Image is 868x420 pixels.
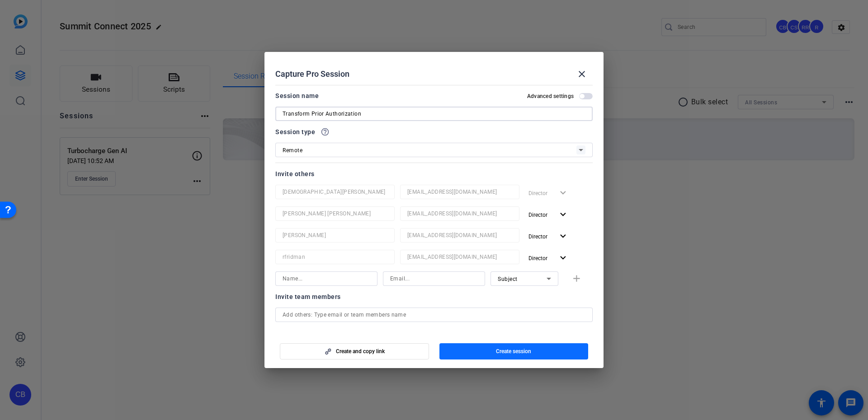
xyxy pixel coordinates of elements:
[283,208,387,219] input: Name...
[283,147,302,154] span: Remote
[525,228,572,244] button: Director
[336,348,385,355] span: Create and copy link
[407,187,512,197] input: Email...
[283,187,387,197] input: Name...
[283,252,387,262] input: Name...
[283,273,370,284] input: Name...
[407,252,512,262] input: Email...
[390,273,478,284] input: Email...
[407,208,512,219] input: Email...
[275,126,315,137] span: Session type
[275,168,593,179] div: Invite others
[407,230,512,241] input: Email...
[275,90,319,101] div: Session name
[528,255,547,261] span: Director
[576,69,587,79] mat-icon: close
[557,231,569,242] mat-icon: expand_more
[275,63,593,85] div: Capture Pro Session
[525,250,572,266] button: Director
[280,343,429,359] button: Create and copy link
[525,206,572,223] button: Director
[496,348,531,355] span: Create session
[283,230,387,241] input: Name...
[528,212,547,218] span: Director
[275,291,593,302] div: Invite team members
[283,309,585,320] input: Add others: Type email or team members name
[557,209,569,220] mat-icon: expand_more
[498,276,518,282] span: Subject
[283,108,585,119] input: Enter Session Name
[527,93,574,100] h2: Advanced settings
[439,343,589,359] button: Create session
[528,233,547,240] span: Director
[321,127,330,136] mat-icon: help_outline
[557,252,569,264] mat-icon: expand_more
